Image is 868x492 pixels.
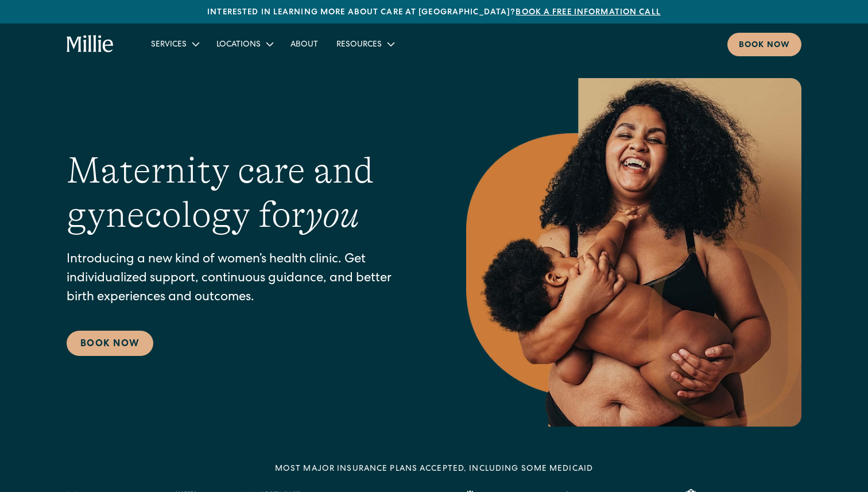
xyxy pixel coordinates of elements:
a: Book Now [67,331,153,356]
div: Resources [327,34,402,53]
div: MOST MAJOR INSURANCE PLANS ACCEPTED, INCLUDING some MEDICAID [275,463,593,475]
div: Resources [336,39,382,51]
a: About [281,34,327,53]
img: Smiling mother with her baby in arms, celebrating body positivity and the nurturing bond of postp... [466,78,801,427]
div: Book now [739,40,790,52]
div: Locations [216,39,261,51]
a: home [67,35,114,53]
div: Services [151,39,187,51]
h1: Maternity care and gynecology for [67,149,420,237]
em: you [305,194,359,235]
a: Book now [727,33,801,56]
p: Introducing a new kind of women’s health clinic. Get individualized support, continuous guidance,... [67,251,420,308]
div: Locations [207,34,281,53]
a: Book a free information call [516,9,660,17]
div: Services [142,34,207,53]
